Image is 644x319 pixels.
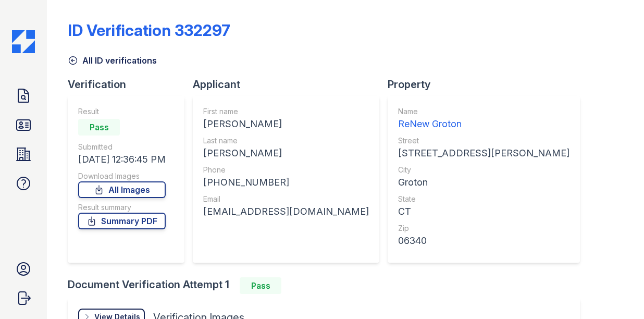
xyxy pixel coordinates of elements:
[398,204,569,219] div: CT
[68,277,588,294] div: Document Verification Attempt 1
[203,106,369,117] div: First name
[78,142,166,152] div: Submitted
[600,277,634,309] iframe: chat widget
[203,136,369,146] div: Last name
[398,146,569,161] div: [STREET_ADDRESS][PERSON_NAME]
[203,194,369,204] div: Email
[203,204,369,219] div: [EMAIL_ADDRESS][DOMAIN_NAME]
[388,77,588,92] div: Property
[398,223,569,234] div: Zip
[12,30,35,53] img: CE_Icon_Blue-c292c112584629df590d857e76928e9f676e5b41ef8f769ba2f05ee15b207248.png
[78,171,166,181] div: Download Images
[398,136,569,146] div: Street
[203,117,369,131] div: [PERSON_NAME]
[78,119,120,136] div: Pass
[203,165,369,175] div: Phone
[78,106,166,117] div: Result
[203,146,369,161] div: [PERSON_NAME]
[193,77,388,92] div: Applicant
[398,106,569,131] a: Name ReNew Groton
[78,213,166,229] a: Summary PDF
[78,181,166,198] a: All Images
[78,202,166,213] div: Result summary
[398,165,569,175] div: City
[398,194,569,204] div: State
[68,77,193,92] div: Verification
[398,106,569,117] div: Name
[398,234,569,248] div: 06340
[398,117,569,131] div: ReNew Groton
[203,175,369,190] div: [PHONE_NUMBER]
[78,152,166,167] div: [DATE] 12:36:45 PM
[68,54,157,67] a: All ID verifications
[240,277,281,294] div: Pass
[398,175,569,190] div: Groton
[68,21,230,40] div: ID Verification 332297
